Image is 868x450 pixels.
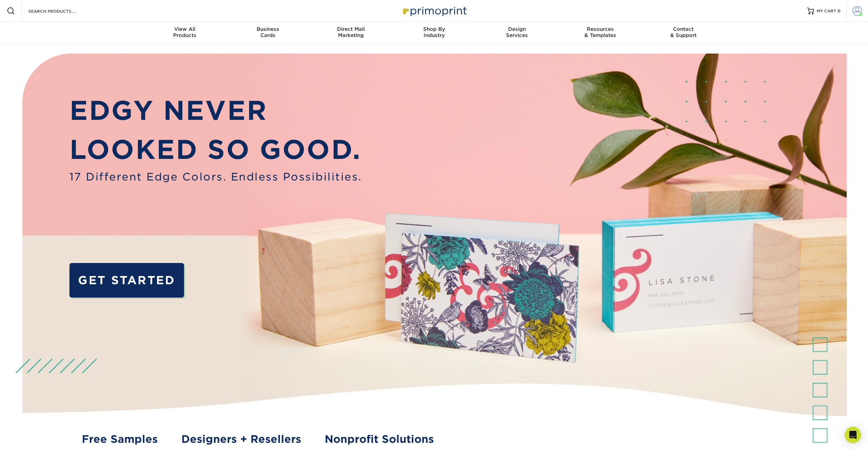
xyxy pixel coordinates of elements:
[226,26,309,38] div: Cards
[69,91,362,130] p: EDGY NEVER
[143,26,226,38] div: Products
[69,263,184,297] a: GET STARTED
[476,26,559,38] div: Services
[817,8,836,14] span: MY CART
[226,26,309,32] span: Business
[392,22,476,44] a: Shop ByIndustry
[845,427,861,443] div: Open Intercom Messenger
[226,22,309,44] a: BusinessCards
[642,26,725,32] span: Contact
[559,26,642,32] span: Resources
[642,22,725,44] a: Contact& Support
[181,432,301,447] a: Designers + Resellers
[392,26,476,32] span: Shop By
[143,26,226,32] span: View All
[309,26,392,38] div: Marketing
[309,22,392,44] a: Direct MailMarketing
[69,169,362,185] span: 17 Different Edge Colors. Endless Possibilities.
[559,22,642,44] a: Resources& Templates
[400,3,468,18] img: Primoprint
[476,26,559,32] span: Design
[28,7,94,15] input: SEARCH PRODUCTS.....
[838,9,841,13] span: 0
[309,26,392,32] span: Direct Mail
[476,22,559,44] a: DesignServices
[642,26,725,38] div: & Support
[392,26,476,38] div: Industry
[559,26,642,38] div: & Templates
[325,432,434,447] a: Nonprofit Solutions
[69,130,362,169] p: LOOKED SO GOOD.
[143,22,226,44] a: View AllProducts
